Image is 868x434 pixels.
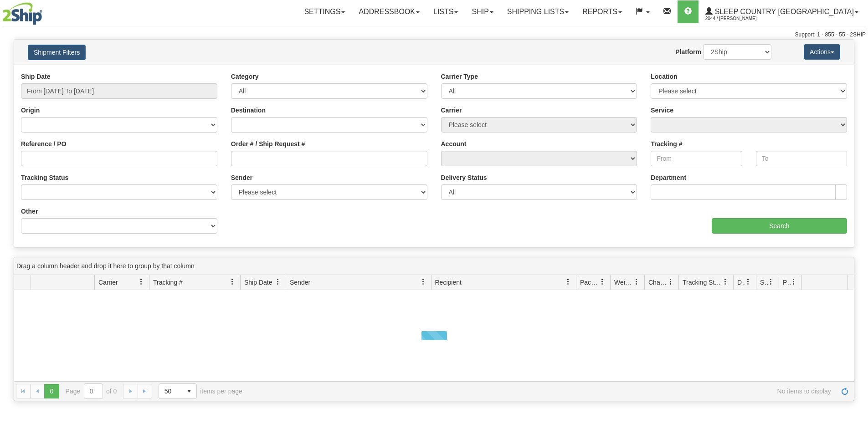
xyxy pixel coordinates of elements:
[651,151,742,166] input: From
[21,173,68,182] label: Tracking Status
[629,274,644,290] a: Weight filter column settings
[153,278,183,287] span: Tracking #
[231,72,259,81] label: Category
[651,173,686,182] label: Department
[352,0,426,23] a: Addressbook
[712,218,847,234] input: Search
[837,384,852,398] a: Refresh
[21,139,67,148] label: Reference / PO
[2,31,866,39] div: Support: 1 - 855 - 55 - 2SHIP
[231,139,305,148] label: Order # / Ship Request #
[441,72,478,81] label: Carrier Type
[441,173,487,182] label: Delivery Status
[231,106,266,115] label: Destination
[786,274,801,290] a: Pickup Status filter column settings
[651,72,677,81] label: Location
[231,173,252,182] label: Sender
[159,383,242,399] span: items per page
[763,274,779,290] a: Shipment Issues filter column settings
[66,383,117,399] span: Page of 0
[651,106,673,115] label: Service
[713,8,854,15] span: Sleep Country [GEOGRAPHIC_DATA]
[783,278,791,287] span: Pickup Status
[705,14,774,23] span: 2044 / [PERSON_NAME]
[651,139,682,148] label: Tracking #
[718,274,733,290] a: Tracking Status filter column settings
[426,0,465,23] a: Lists
[21,72,51,81] label: Ship Date
[416,274,431,290] a: Sender filter column settings
[560,274,576,290] a: Recipient filter column settings
[663,274,678,290] a: Charge filter column settings
[441,139,467,148] label: Account
[244,278,272,287] span: Ship Date
[804,44,840,60] button: Actions
[648,278,668,287] span: Charge
[675,47,701,56] label: Platform
[699,0,865,23] a: Sleep Country [GEOGRAPHIC_DATA] 2044 / [PERSON_NAME]
[435,278,462,287] span: Recipient
[290,278,310,287] span: Sender
[164,387,176,396] span: 50
[44,384,59,398] span: Page 0
[225,274,240,290] a: Tracking # filter column settings
[2,2,42,25] img: logo2044.jpg
[740,274,756,290] a: Delivery Status filter column settings
[159,383,197,399] span: Page sizes drop down
[441,106,462,115] label: Carrier
[756,151,847,166] input: To
[255,388,831,395] span: No items to display
[270,274,286,290] a: Ship Date filter column settings
[182,384,196,398] span: select
[500,0,575,23] a: Shipping lists
[575,0,629,23] a: Reports
[465,0,500,23] a: Ship
[760,278,768,287] span: Shipment Issues
[580,278,599,287] span: Packages
[614,278,633,287] span: Weight
[737,278,745,287] span: Delivery Status
[28,45,86,60] button: Shipment Filters
[297,0,352,23] a: Settings
[134,274,149,290] a: Carrier filter column settings
[21,106,40,115] label: Origin
[98,278,118,287] span: Carrier
[595,274,610,290] a: Packages filter column settings
[21,207,38,216] label: Other
[683,278,722,287] span: Tracking Status
[14,257,854,275] div: grid grouping header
